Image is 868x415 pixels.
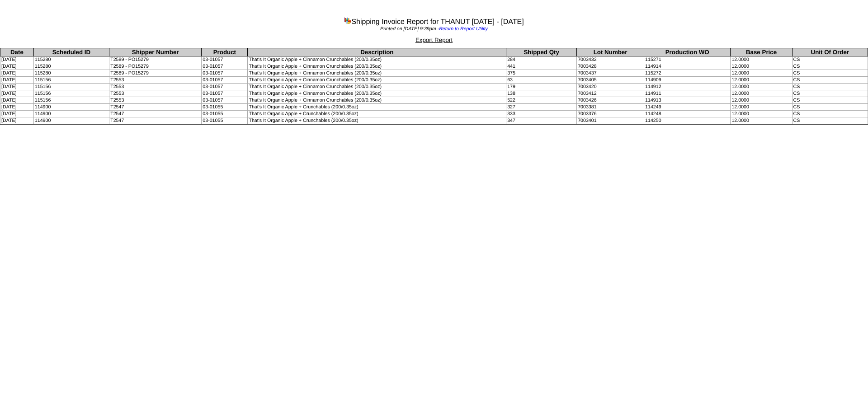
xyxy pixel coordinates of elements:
[33,48,109,56] th: Scheduled ID
[644,97,731,104] td: 114913
[577,77,644,84] td: 7003405
[577,48,644,56] th: Lot Number
[0,84,34,90] td: [DATE]
[248,77,506,84] td: That's It Organic Apple + Cinnamon Crunchables (200/0.35oz)
[109,63,202,70] td: T2589 - PO15279
[33,117,109,124] td: 114900
[506,84,577,90] td: 179
[731,117,792,124] td: 12.0000
[248,70,506,77] td: That's It Organic Apple + Cinnamon Crunchables (200/0.35oz)
[109,117,202,124] td: T2547
[577,70,644,77] td: 7003437
[33,56,109,63] td: 115280
[33,70,109,77] td: 115280
[109,97,202,104] td: T2553
[33,90,109,97] td: 115156
[644,111,731,117] td: 114248
[731,90,792,97] td: 12.0000
[792,111,868,117] td: CS
[506,48,577,56] th: Shipped Qty
[506,97,577,104] td: 522
[644,104,731,111] td: 114249
[109,90,202,97] td: T2553
[506,63,577,70] td: 441
[792,77,868,84] td: CS
[644,48,731,56] th: Production WO
[577,111,644,117] td: 7003376
[644,70,731,77] td: 115272
[731,56,792,63] td: 12.0000
[33,84,109,90] td: 115156
[202,63,248,70] td: 03-01057
[202,90,248,97] td: 03-01057
[202,56,248,63] td: 03-01057
[0,77,34,84] td: [DATE]
[644,117,731,124] td: 114250
[248,111,506,117] td: That's It Organic Apple + Crunchables (200/0.35oz)
[0,56,34,63] td: [DATE]
[248,56,506,63] td: That's It Organic Apple + Cinnamon Crunchables (200/0.35oz)
[506,56,577,63] td: 284
[248,90,506,97] td: That's It Organic Apple + Cinnamon Crunchables (200/0.35oz)
[109,70,202,77] td: T2589 - PO15279
[109,111,202,117] td: T2547
[577,63,644,70] td: 7003428
[33,111,109,117] td: 114900
[792,63,868,70] td: CS
[577,84,644,90] td: 7003420
[0,97,34,104] td: [DATE]
[202,48,248,56] th: Product
[109,48,202,56] th: Shipper Number
[248,48,506,56] th: Description
[248,84,506,90] td: That's It Organic Apple + Cinnamon Crunchables (200/0.35oz)
[109,56,202,63] td: T2589 - PO15279
[644,90,731,97] td: 114911
[0,63,34,70] td: [DATE]
[577,90,644,97] td: 7003412
[577,117,644,124] td: 7003401
[577,56,644,63] td: 7003432
[577,104,644,111] td: 7003381
[0,104,34,111] td: [DATE]
[792,48,868,56] th: Unit Of Order
[344,17,351,24] img: graph.gif
[0,70,34,77] td: [DATE]
[248,117,506,124] td: That's It Organic Apple + Crunchables (200/0.35oz)
[792,97,868,104] td: CS
[792,84,868,90] td: CS
[202,97,248,104] td: 03-01057
[202,117,248,124] td: 03-01055
[248,104,506,111] td: That's It Organic Apple + Crunchables (200/0.35oz)
[577,97,644,104] td: 7003426
[644,84,731,90] td: 114912
[109,104,202,111] td: T2547
[202,77,248,84] td: 03-01057
[731,97,792,104] td: 12.0000
[731,70,792,77] td: 12.0000
[731,63,792,70] td: 12.0000
[109,84,202,90] td: T2553
[202,84,248,90] td: 03-01057
[644,63,731,70] td: 114914
[731,111,792,117] td: 12.0000
[248,97,506,104] td: That's It Organic Apple + Cinnamon Crunchables (200/0.35oz)
[33,97,109,104] td: 115156
[731,104,792,111] td: 12.0000
[506,104,577,111] td: 327
[33,63,109,70] td: 115280
[506,117,577,124] td: 347
[644,77,731,84] td: 114909
[792,117,868,124] td: CS
[0,48,34,56] th: Date
[731,84,792,90] td: 12.0000
[731,77,792,84] td: 12.0000
[506,70,577,77] td: 375
[0,111,34,117] td: [DATE]
[731,48,792,56] th: Base Price
[0,117,34,124] td: [DATE]
[248,63,506,70] td: That's It Organic Apple + Cinnamon Crunchables (200/0.35oz)
[0,90,34,97] td: [DATE]
[439,26,488,32] a: Return to Report Utility
[506,90,577,97] td: 138
[33,77,109,84] td: 115156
